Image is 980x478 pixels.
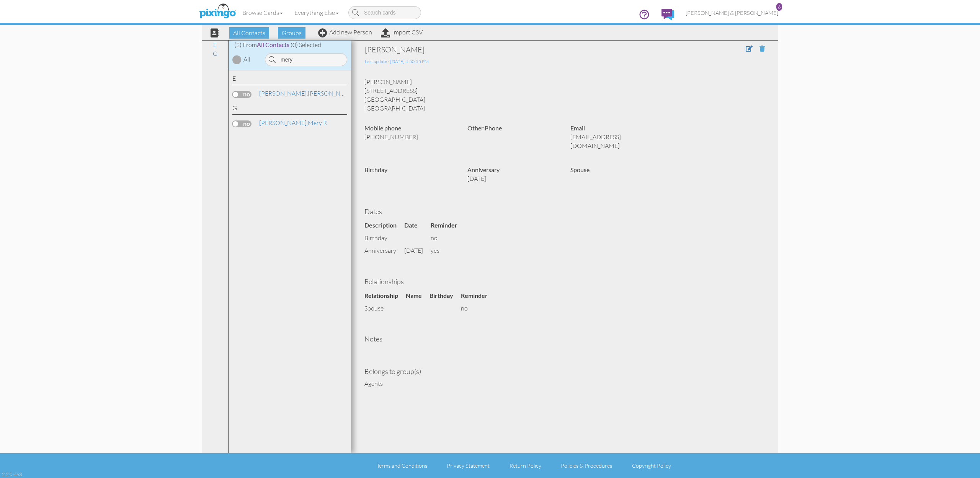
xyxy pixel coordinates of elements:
a: Privacy Statement [447,462,490,469]
p: [EMAIL_ADDRESS][DOMAIN_NAME] [570,133,662,150]
h4: Notes [364,335,765,343]
a: Import CSV [381,28,423,36]
span: [PERSON_NAME] & [PERSON_NAME] [686,10,778,16]
p: [PHONE_NUMBER] [364,133,456,141]
img: pixingo logo [197,2,238,21]
td: anniversary [364,244,404,257]
td: no [431,232,465,244]
span: (0) Selected [291,41,321,49]
a: [PERSON_NAME] & [PERSON_NAME] 6 [680,3,784,23]
strong: Mobile phone [364,124,401,132]
strong: Other Phone [467,124,502,132]
a: [PERSON_NAME] [258,89,356,98]
div: G [232,104,347,115]
a: G [209,49,221,58]
th: Reminder [461,289,495,302]
a: Add new Person [318,28,372,36]
div: Agents [364,379,765,388]
a: Copyright Policy [632,462,671,469]
h4: Dates [364,208,765,216]
div: (2) From [229,41,351,49]
td: no [461,302,495,315]
div: All [243,55,250,64]
a: Browse Cards [237,3,289,22]
span: All Contacts [257,41,289,48]
th: Description [364,219,404,232]
th: Relationship [364,289,406,302]
a: E [209,40,220,49]
img: comments.svg [661,9,674,20]
th: Date [404,219,431,232]
th: Name [406,289,430,302]
a: Return Policy [510,462,541,469]
a: Mery R [258,118,328,127]
td: birthday [364,232,404,244]
span: Last update - [DATE] 4:50:55 PM [365,59,429,64]
strong: Anniversary [467,166,500,173]
a: Policies & Procedures [561,462,612,469]
a: Everything Else [289,3,345,22]
strong: Spouse [570,166,590,173]
div: E [232,74,347,85]
div: [PERSON_NAME] [365,44,682,55]
th: Birthday [430,289,461,302]
span: All Contacts [229,27,269,39]
td: yes [431,244,465,257]
div: 2.2.0-463 [2,471,22,478]
span: [PERSON_NAME], [259,89,308,97]
a: Terms and Conditions [377,462,427,469]
div: [PERSON_NAME] [STREET_ADDRESS] [GEOGRAPHIC_DATA] [GEOGRAPHIC_DATA] [359,78,771,112]
strong: Email [570,124,585,132]
th: Reminder [431,219,465,232]
td: [DATE] [404,244,431,257]
h4: Relationships [364,278,765,286]
div: 6 [776,3,782,11]
input: Search cards [348,6,421,19]
strong: Birthday [364,166,387,173]
h4: Belongs to group(s) [364,368,765,376]
span: Groups [278,27,305,39]
p: [DATE] [467,174,559,183]
td: spouse [364,302,406,315]
span: [PERSON_NAME], [259,119,308,127]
